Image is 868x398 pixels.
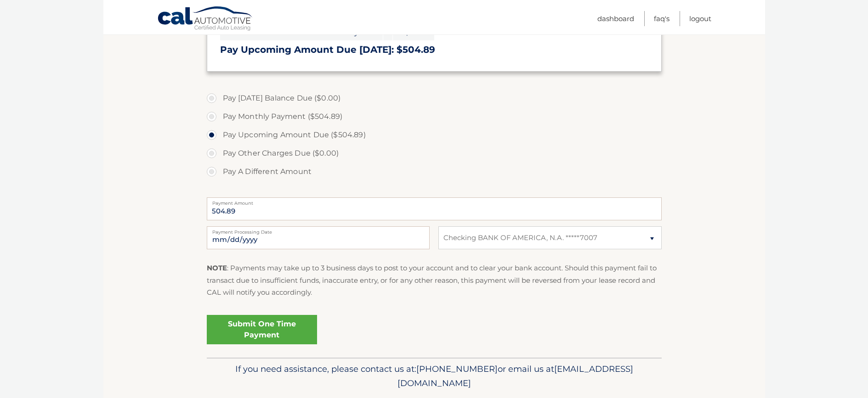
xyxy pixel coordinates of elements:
[597,11,634,26] a: Dashboard
[157,6,254,33] a: Cal Automotive
[207,226,430,234] label: Payment Processing Date
[220,44,648,56] h3: Pay Upcoming Amount Due [DATE]: $504.89
[207,126,662,144] label: Pay Upcoming Amount Due ($504.89)
[207,197,662,205] label: Payment Amount
[207,197,662,220] input: Payment Amount
[689,11,711,26] a: Logout
[416,364,498,374] span: [PHONE_NUMBER]
[207,89,662,107] label: Pay [DATE] Balance Due ($0.00)
[213,362,656,391] p: If you need assistance, please contact us at: or email us at
[207,226,430,249] input: Payment Date
[654,11,669,26] a: FAQ's
[207,262,662,298] p: : Payments may take up to 3 business days to post to your account and to clear your bank account....
[207,144,662,163] label: Pay Other Charges Due ($0.00)
[207,107,662,126] label: Pay Monthly Payment ($504.89)
[207,315,317,344] a: Submit One Time Payment
[207,263,227,272] strong: NOTE
[207,163,662,181] label: Pay A Different Amount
